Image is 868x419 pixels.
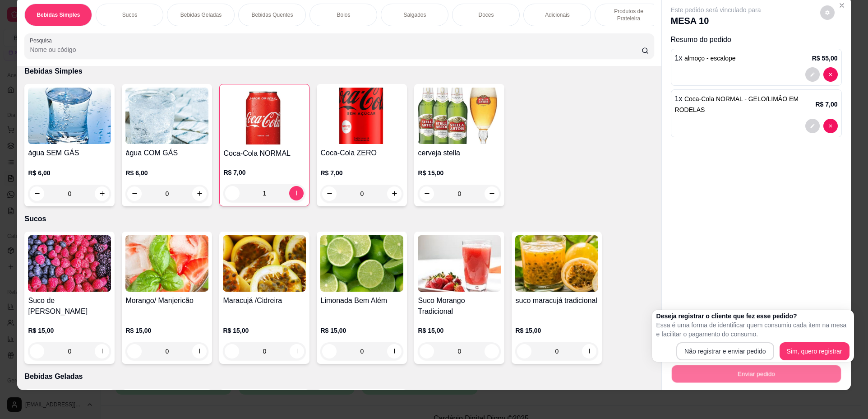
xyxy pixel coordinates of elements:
p: Sucos [24,214,654,224]
img: product-image [28,88,111,144]
h4: Suco de [PERSON_NAME] [28,295,111,317]
p: R$ 7,00 [815,100,837,109]
p: R$ 15,00 [320,326,403,335]
input: Pesquisa [30,45,641,54]
h4: cerveja stella [418,148,501,158]
p: R$ 15,00 [515,326,598,335]
span: Coca-Cola NORMAL - GELO/LIMÂO EM RODELAS [675,95,799,113]
button: decrease-product-quantity [823,119,838,133]
h4: Suco Morango Tradicional [418,295,501,317]
p: R$ 15,00 [223,326,306,335]
img: product-image [515,235,598,292]
button: Não registrar e enviar pedido [676,342,774,360]
img: product-image [418,235,501,292]
p: R$ 6,00 [125,168,208,177]
h4: Coca-Cola NORMAL [223,148,305,159]
p: Resumo do pedido [671,34,842,45]
p: 1 x [675,93,816,115]
button: decrease-product-quantity [420,186,434,201]
button: Sim, quero registrar [780,342,850,360]
p: MESA 10 [671,14,761,27]
p: R$ 7,00 [223,168,305,177]
p: R$ 7,00 [320,168,403,177]
img: product-image [125,235,208,292]
h4: suco maracujá tradicional [515,295,598,306]
p: R$ 55,00 [812,54,838,63]
img: product-image [320,88,403,144]
h4: Limonada Bem Além [320,295,403,306]
img: product-image [125,88,208,144]
p: Bebidas Geladas [180,11,222,19]
p: Bebidas Simples [37,11,80,19]
button: Enviar pedido [671,365,840,383]
button: decrease-product-quantity [805,67,820,82]
img: product-image [223,88,305,144]
img: product-image [223,235,306,292]
h4: Maracujá /Cidreira [223,295,306,306]
h4: Morango/ Manjericão [125,295,208,306]
label: Pesquisa [30,37,55,44]
p: Sucos [122,11,137,19]
p: Bebidas Geladas [24,371,654,382]
span: almoço - escalope [684,55,736,62]
img: product-image [28,235,111,292]
p: Salgados [403,11,426,19]
h4: Coca-Cola ZERO [320,148,403,158]
button: decrease-product-quantity [820,5,835,20]
img: product-image [320,235,403,292]
p: 1 x [675,53,736,64]
button: increase-product-quantity [485,186,499,201]
p: Produtos de Prateleira [602,8,655,22]
p: Este pedido será vinculado para [671,5,761,14]
p: R$ 15,00 [125,326,208,335]
p: Bebidas Quentes [251,11,293,19]
h2: Deseja registrar o cliente que fez esse pedido? [656,312,850,321]
p: R$ 15,00 [418,168,501,177]
button: decrease-product-quantity [823,67,838,82]
p: R$ 15,00 [28,326,111,335]
p: Doces [478,11,494,19]
p: Bolos [337,11,350,19]
h4: água SEM GÁS [28,148,111,158]
h4: água COM GÁS [125,148,208,158]
p: Adicionais [545,11,570,19]
p: R$ 15,00 [418,326,501,335]
p: R$ 6,00 [28,168,111,177]
button: decrease-product-quantity [805,119,820,133]
p: Essa é uma forma de identificar quem consumiu cada item na mesa e facilitar o pagamento do consumo. [656,321,850,339]
p: Bebidas Simples [24,66,654,77]
img: product-image [418,88,501,144]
